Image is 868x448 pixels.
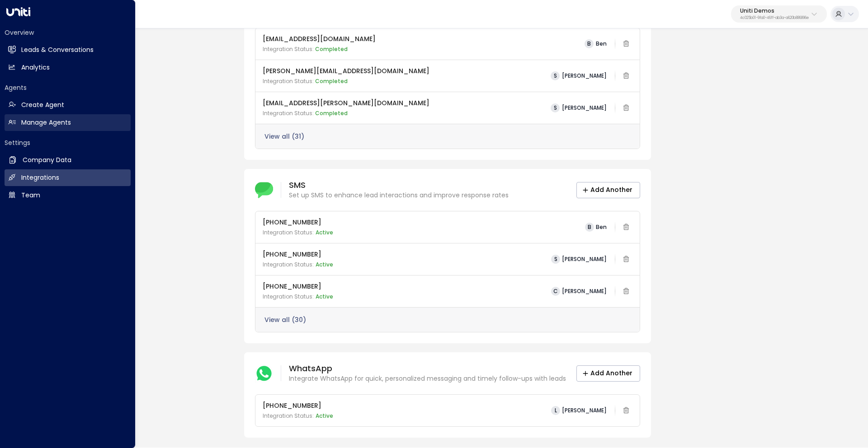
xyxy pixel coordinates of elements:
[620,404,632,417] span: This integration is linked to an active agent, and deleting it will result in all lead communicat...
[585,223,594,232] span: B
[21,118,71,127] h2: Manage Agents
[547,285,610,298] button: C[PERSON_NAME]
[620,221,632,234] span: This integration is linked to an active agent, and deleting it will result in all lead communicat...
[620,253,632,266] span: This integration is linked to an active agent, and deleting it will result in all lead communicat...
[263,282,333,291] p: [PHONE_NUMBER]
[551,406,560,415] span: L
[596,224,607,230] span: Ben
[562,407,607,414] span: [PERSON_NAME]
[562,105,607,111] span: [PERSON_NAME]
[315,77,348,85] span: Completed
[289,191,509,200] p: Set up SMS to enhance lead interactions and improve response rates
[5,152,131,168] a: Company Data
[21,100,64,110] h2: Create Agent
[576,365,640,382] button: Add Another
[731,5,827,23] button: Uniti Demos4c025b01-9fa0-46ff-ab3a-a620b886896e
[5,59,131,76] a: Analytics
[5,28,131,37] h2: Overview
[5,42,131,58] a: Leads & Conversations
[316,293,333,301] span: Active
[740,8,809,14] p: Uniti Demos
[551,287,560,296] span: C
[596,41,607,47] span: Ben
[315,45,348,53] span: Completed
[562,256,607,262] span: [PERSON_NAME]
[551,255,560,264] span: S
[264,133,304,140] button: View all (31)
[263,250,333,259] p: [PHONE_NUMBER]
[316,261,333,269] span: Active
[5,83,131,92] h2: Agents
[315,109,348,117] span: Completed
[581,37,610,50] button: BBen
[551,103,560,112] span: S
[620,102,632,115] span: Email integration cannot be deleted while linked to an active agent. Please deactivate the agent ...
[263,66,429,76] p: [PERSON_NAME][EMAIL_ADDRESS][DOMAIN_NAME]
[21,191,40,200] h2: Team
[547,70,610,82] button: S[PERSON_NAME]
[5,187,131,204] a: Team
[5,114,131,131] a: Manage Agents
[263,218,333,227] p: [PHONE_NUMBER]
[289,374,566,383] p: Integrate WhatsApp for quick, personalized messaging and timely follow-ups with leads
[620,285,632,298] span: This integration is linked to an active agent, and deleting it will result in all lead communicat...
[23,155,71,165] h2: Company Data
[547,404,610,417] button: L[PERSON_NAME]
[740,16,809,20] p: 4c025b01-9fa0-46ff-ab3a-a620b886896e
[5,169,131,186] a: Integrations
[576,182,640,198] button: Add Another
[5,97,131,113] a: Create Agent
[562,288,607,294] span: [PERSON_NAME]
[620,70,632,83] span: Email integration cannot be deleted while linked to an active agent. Please deactivate the agent ...
[263,98,429,108] p: [EMAIL_ADDRESS][PERSON_NAME][DOMAIN_NAME]
[263,412,333,420] p: Integration Status:
[263,401,333,411] p: [PHONE_NUMBER]
[547,253,610,266] button: S[PERSON_NAME]
[316,412,333,420] span: Active
[581,221,610,233] button: BBen
[263,77,429,85] p: Integration Status:
[289,363,566,374] p: WhatsApp
[263,229,333,237] p: Integration Status:
[316,229,333,237] span: Active
[21,63,50,72] h2: Analytics
[289,180,509,191] p: SMS
[620,37,632,51] span: Email integration cannot be deleted while linked to an active agent. Please deactivate the agent ...
[547,102,610,114] button: S[PERSON_NAME]
[21,45,94,55] h2: Leads & Conversations
[562,73,607,79] span: [PERSON_NAME]
[5,138,131,147] h2: Settings
[264,316,306,323] button: View all (30)
[263,34,376,44] p: [EMAIL_ADDRESS][DOMAIN_NAME]
[551,71,560,80] span: S
[585,39,594,48] span: B
[263,45,376,53] p: Integration Status:
[263,109,429,117] p: Integration Status:
[263,293,333,301] p: Integration Status:
[263,261,333,269] p: Integration Status:
[21,173,59,182] h2: Integrations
